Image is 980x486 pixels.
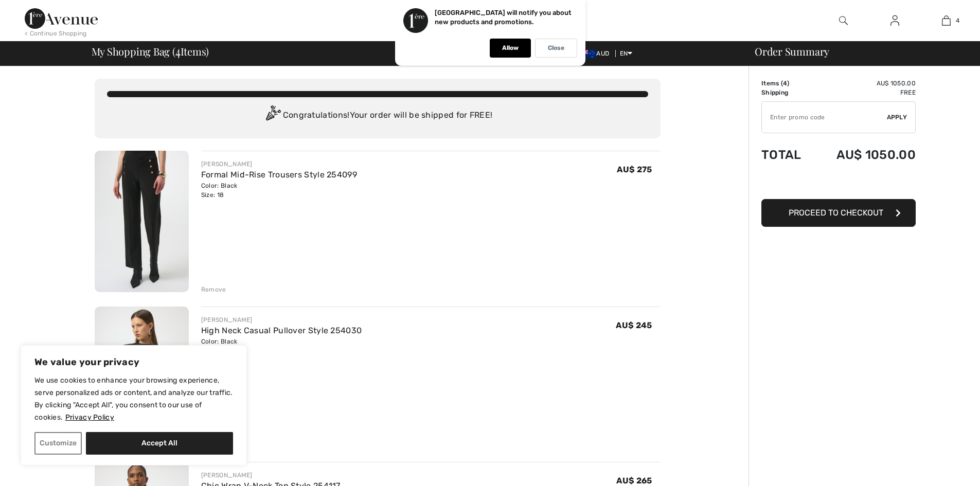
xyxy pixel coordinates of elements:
div: Congratulations! Your order will be shipped for FREE! [107,105,648,126]
a: Formal Mid-Rise Trousers Style 254099 [201,170,357,179]
img: My Bag [942,14,951,27]
p: [GEOGRAPHIC_DATA] will notify you about new products and promotions. [435,9,572,26]
img: search the website [839,14,848,27]
div: Order Summary [742,46,974,57]
a: 4 [921,14,971,27]
div: [PERSON_NAME] [201,471,341,480]
span: EN [620,50,633,57]
button: Proceed to Checkout [761,199,916,227]
img: 1ère Avenue [25,8,98,29]
span: 4 [956,16,959,25]
img: Congratulation2.svg [262,105,283,126]
td: Free [813,88,916,97]
button: Customize [34,432,82,455]
a: Privacy Policy [65,412,115,422]
td: AU$ 1050.00 [813,79,916,88]
p: We value your privacy [34,356,233,368]
button: Accept All [86,432,233,455]
input: Promo code [762,102,887,133]
div: [PERSON_NAME] [201,315,362,325]
p: We use cookies to enhance your browsing experience, serve personalized ads or content, and analyz... [34,374,233,424]
div: Remove [201,285,226,294]
div: [PERSON_NAME] [201,159,357,169]
td: Items ( ) [761,79,813,88]
div: Color: Black Size: 18 [201,181,357,200]
img: High Neck Casual Pullover Style 254030 [95,307,189,448]
img: Australian Dollar [580,50,596,58]
a: High Neck Casual Pullover Style 254030 [201,326,362,335]
a: Sign In [882,14,907,27]
img: My Info [890,14,899,27]
span: 4 [783,80,787,87]
img: Formal Mid-Rise Trousers Style 254099 [95,151,189,292]
td: Shipping [761,88,813,97]
div: < Continue Shopping [25,29,87,38]
td: Total [761,137,813,172]
span: AU$ 265 [616,476,652,485]
span: AU$ 245 [616,320,652,330]
span: My Shopping Bag ( Items) [92,46,209,57]
iframe: PayPal [761,172,916,195]
span: Proceed to Checkout [789,208,883,218]
p: Allow [502,44,519,52]
div: We value your privacy [21,345,247,465]
td: AU$ 1050.00 [813,137,916,172]
span: AU$ 275 [617,165,652,174]
span: Apply [887,113,907,122]
p: Close [548,44,564,52]
span: AUD [580,50,613,57]
span: 4 [175,44,181,57]
div: Color: Black Size: 18 [201,337,362,355]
